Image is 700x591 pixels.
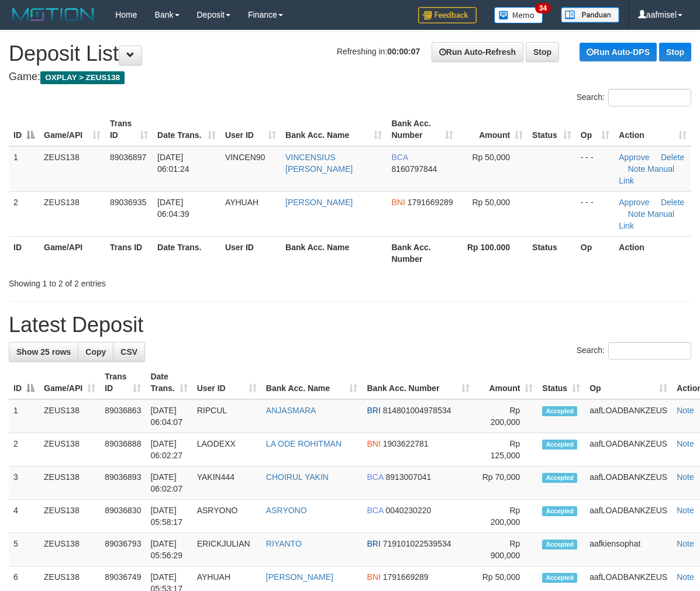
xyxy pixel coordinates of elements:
[494,7,543,23] img: Button%20Memo.svg
[527,113,576,146] th: Status: activate to sort column ascending
[576,113,614,146] th: Op: activate to sort column ascending
[9,273,283,289] div: Showing 1 to 2 of 2 entries
[192,366,261,399] th: User ID: activate to sort column ascending
[561,7,619,23] img: panduan.png
[9,71,691,83] h4: Game:
[192,533,261,566] td: ERICKJULIAN
[661,198,684,207] a: Delete
[535,3,551,13] span: 34
[576,146,614,192] td: - - -
[542,540,577,549] span: Accepted
[110,198,146,207] span: 89036935
[78,342,113,362] a: Copy
[526,42,559,62] a: Stop
[100,433,146,466] td: 89036888
[542,506,577,516] span: Accepted
[585,500,672,533] td: aafLOADBANKZEUS
[266,572,333,582] a: [PERSON_NAME]
[39,366,100,399] th: Game/API: activate to sort column ascending
[9,6,98,23] img: MOTION_logo.png
[192,433,261,466] td: LAODEXX
[677,439,694,448] a: Note
[628,164,646,174] a: Note
[146,433,192,466] td: [DATE] 06:02:27
[100,466,146,500] td: 89036893
[473,153,511,162] span: Rp 50,000
[9,399,39,433] td: 1
[542,473,577,483] span: Accepted
[585,433,672,466] td: aafLOADBANKZEUS
[9,500,39,533] td: 4
[474,433,537,466] td: Rp 125,000
[474,399,537,433] td: Rp 200,000
[100,533,146,566] td: 89036793
[281,113,387,146] th: Bank Acc. Name: activate to sort column ascending
[383,572,429,582] span: Copy 1791669289 to clipboard
[387,236,458,269] th: Bank Acc. Number
[39,236,105,269] th: Game/API
[585,366,672,399] th: Op: activate to sort column ascending
[120,347,137,357] span: CSV
[9,191,39,236] td: 2
[542,440,577,450] span: Accepted
[542,573,577,583] span: Accepted
[105,113,153,146] th: Trans ID: activate to sort column ascending
[577,89,691,106] label: Search:
[266,406,316,415] a: ANJASMARA
[100,366,146,399] th: Trans ID: activate to sort column ascending
[146,466,192,500] td: [DATE] 06:02:07
[113,342,145,362] a: CSV
[619,164,674,185] a: Manual Link
[585,466,672,500] td: aafLOADBANKZEUS
[39,113,105,146] th: Game/API: activate to sort column ascending
[619,209,674,230] a: Manual Link
[146,366,192,399] th: Date Trans.: activate to sort column ascending
[9,466,39,500] td: 3
[367,539,380,548] span: BRI
[542,406,577,416] span: Accepted
[527,236,576,269] th: Status
[387,113,458,146] th: Bank Acc. Number: activate to sort column ascending
[585,533,672,566] td: aafkiensophat
[362,366,474,399] th: Bank Acc. Number: activate to sort column ascending
[432,42,523,62] a: Run Auto-Refresh
[608,342,691,360] input: Search:
[192,500,261,533] td: ASRYONO
[9,113,39,146] th: ID: activate to sort column descending
[474,533,537,566] td: Rp 900,000
[266,506,307,515] a: ASRYONO
[39,191,105,236] td: ZEUS138
[9,236,39,269] th: ID
[383,439,429,448] span: Copy 1903622781 to clipboard
[576,236,614,269] th: Op
[225,198,258,207] span: AYHUAH
[614,236,691,269] th: Action
[408,198,453,207] span: Copy 1791669289 to clipboard
[677,472,694,482] a: Note
[677,406,694,415] a: Note
[9,533,39,566] td: 5
[281,236,387,269] th: Bank Acc. Name
[367,439,380,448] span: BNI
[153,113,220,146] th: Date Trans.: activate to sort column ascending
[266,439,342,448] a: LA ODE ROHITMAN
[659,43,691,61] a: Stop
[9,42,691,65] h1: Deposit List
[153,236,220,269] th: Date Trans.
[192,399,261,433] td: RIPCUL
[474,500,537,533] td: Rp 200,000
[220,113,281,146] th: User ID: activate to sort column ascending
[225,153,265,162] span: VINCEN90
[266,472,329,482] a: CHOIRUL YAKIN
[9,366,39,399] th: ID: activate to sort column descending
[677,572,694,582] a: Note
[474,366,537,399] th: Amount: activate to sort column ascending
[385,472,431,482] span: Copy 8913007041 to clipboard
[577,342,691,360] label: Search:
[157,153,189,174] span: [DATE] 06:01:24
[39,433,100,466] td: ZEUS138
[367,472,383,482] span: BCA
[285,153,353,174] a: VINCENSIUS [PERSON_NAME]
[614,113,691,146] th: Action: activate to sort column ascending
[85,347,106,357] span: Copy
